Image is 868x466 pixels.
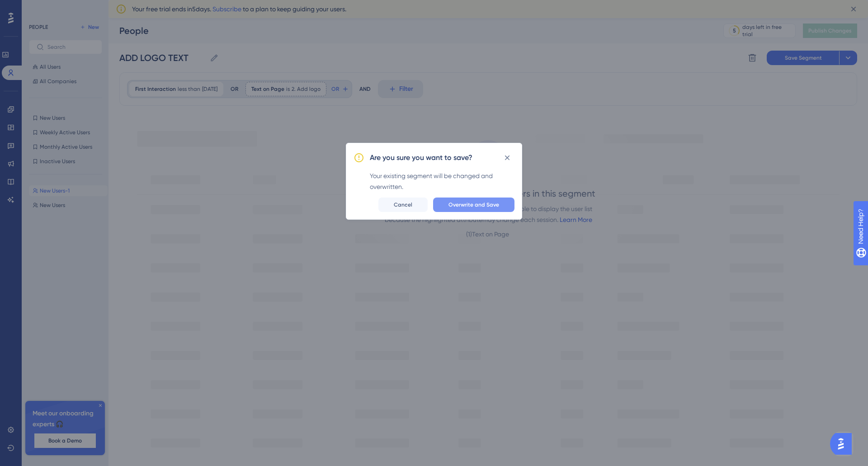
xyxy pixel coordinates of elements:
[21,2,57,13] span: Need Help?
[448,201,499,208] span: Overwrite and Save
[394,201,412,208] span: Cancel
[370,152,472,163] h2: Are you sure you want to save?
[370,170,514,192] div: Your existing segment will be changed and overwritten.
[830,430,857,457] iframe: UserGuiding AI Assistant Launcher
